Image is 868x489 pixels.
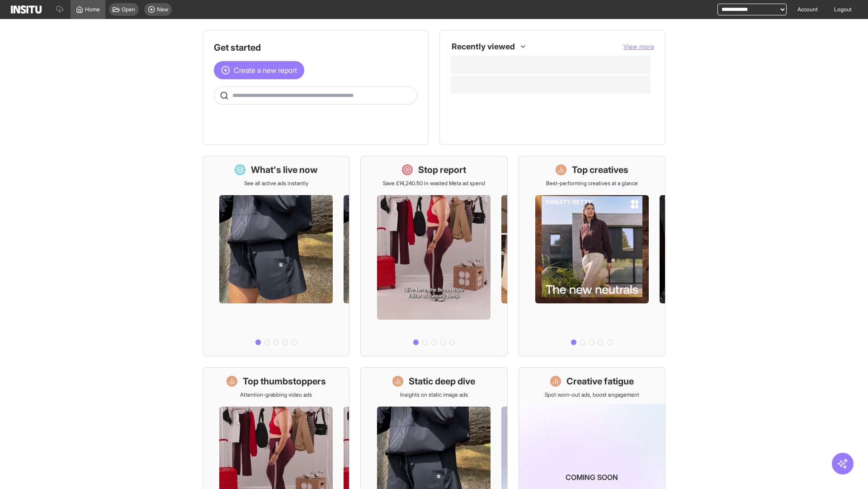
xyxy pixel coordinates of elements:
[240,391,312,398] p: Attention-grabbing video ads
[400,391,468,398] p: Insights on static image ads
[383,180,485,187] p: Save £14,240.50 in wasted Meta ad spend
[122,6,135,13] span: Open
[519,156,665,356] a: Top creativesBest-performing creatives at a glance
[418,163,466,176] h1: Stop report
[572,163,628,176] h1: Top creatives
[203,156,349,356] a: What's live nowSee all active ads instantly
[623,42,654,51] button: View more
[360,156,507,356] a: Stop reportSave £14,240.50 in wasted Meta ad spend
[214,61,304,79] button: Create a new report
[623,43,654,50] span: View more
[409,375,475,388] h1: Static deep dive
[85,6,100,13] span: Home
[244,180,308,187] p: See all active ads instantly
[214,41,417,54] h1: Get started
[11,5,42,14] img: Logo
[243,375,326,388] h1: Top thumbstoppers
[546,180,638,187] p: Best-performing creatives at a glance
[234,65,297,76] span: Create a new report
[157,6,168,13] span: New
[251,163,318,176] h1: What's live now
